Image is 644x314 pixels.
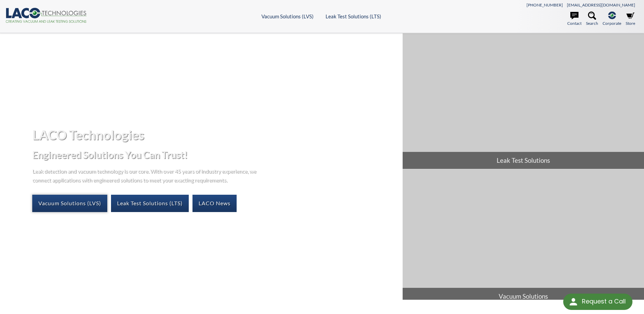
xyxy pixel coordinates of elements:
a: Vacuum Solutions (LVS) [261,13,314,19]
a: Vacuum Solutions [403,169,644,305]
span: Corporate [603,20,621,27]
a: Vacuum Solutions (LVS) [32,195,107,212]
a: Contact [567,12,582,27]
a: Search [586,12,598,27]
div: Request a Call [563,294,632,310]
span: Leak Test Solutions [403,152,644,169]
div: Request a Call [582,294,626,309]
p: Leak detection and vacuum technology is our core. With over 45 years of industry experience, we c... [32,167,260,184]
a: Leak Test Solutions (LTS) [111,195,189,212]
h2: Engineered Solutions You Can Trust! [32,149,397,161]
h1: LACO Technologies [32,126,397,143]
a: Store [626,12,635,27]
a: Leak Test Solutions (LTS) [326,13,381,19]
span: Vacuum Solutions [403,288,644,305]
a: [PHONE_NUMBER] [527,2,563,7]
a: Leak Test Solutions [403,33,644,169]
a: LACO News [192,195,237,212]
img: round button [568,296,579,307]
a: [EMAIL_ADDRESS][DOMAIN_NAME] [567,2,635,7]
